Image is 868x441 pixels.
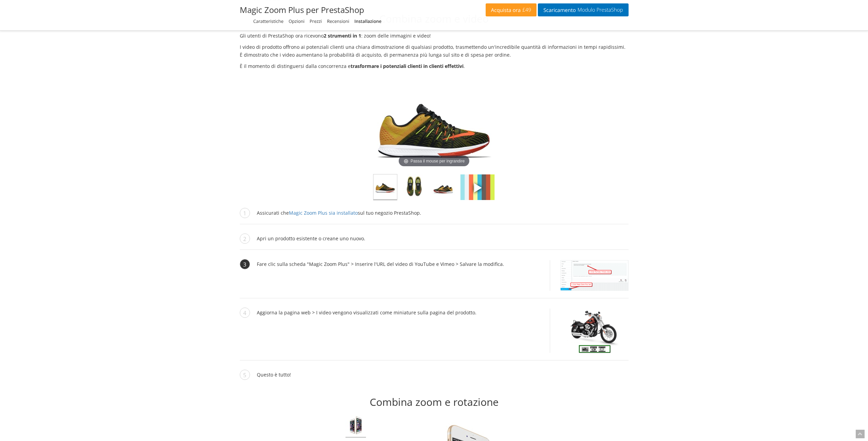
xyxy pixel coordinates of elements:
font: £49 [523,6,531,13]
a: Caratteristiche [253,18,284,24]
font: sul tuo negozio PrestaShop. [358,210,421,216]
a: Magic Zoom Plus + Video di prodotto per PrestaShopPassa il mouse per ingrandire [366,73,502,169]
font: Modulo PrestaShop [577,6,623,13]
a: Installazione [354,18,382,24]
font: : zoom delle immagini e video! [361,32,431,39]
font: 2 strumenti in 1 [324,32,361,39]
img: I video vengono visualizzati sulla pagina del prodotto come miniatura del prodotto [560,309,629,353]
a: Aggiungi effetti di zoom video e immagini alle pagine dei prodotti PrestaShop con il componente a... [550,260,629,291]
a: Prezzi [310,18,322,24]
a: Acquista ora£49 [486,3,537,16]
font: Acquista ora [491,7,521,14]
font: È il momento di distinguersi dalla concorrenza e [240,63,351,69]
font: Aggiorna la pagina web > I video vengono visualizzati come miniature sulla pagina del prodotto. [257,309,476,316]
font: I video di prodotto offrono ai potenziali clienti una chiara dimostrazione di qualsiasi prodotto,... [240,44,626,58]
img: Magic Zoom Plus + Video di prodotto per PrestaShop [402,174,426,200]
a: Magic Zoom Plus sia installato [289,210,358,216]
img: Magic Zoom Plus + Video di prodotto per PrestaShop [460,174,495,200]
font: Combina zoom e rotazione [370,395,499,409]
a: ScaricamentoModulo PrestaShop [538,3,628,16]
a: I video vengono visualizzati sulla pagina del prodotto come miniatura del prodotto [550,309,629,353]
a: Recensioni [327,18,349,24]
font: Scaricamento [543,7,576,14]
img: Magic Zoom Plus + Video di prodotto per PrestaShop [373,174,397,200]
font: Apri un prodotto esistente o creane uno nuovo. [257,235,365,242]
font: . [464,63,465,69]
font: Assicurati che [257,210,289,216]
font: Magic Zoom Plus per PrestaShop [240,4,364,15]
img: Magic Zoom Plus + Video di prodotto per PrestaShop [366,73,502,169]
font: Fare clic sulla scheda "Magic Zoom Plus" > Inserire l'URL del video di YouTube e Vimeo > Salvare ... [257,261,504,267]
img: Magic Zoom Plus + Video di prodotto per PrestaShop [431,174,455,200]
font: trasformare i potenziali clienti in clienti effettivi [351,63,464,69]
font: Questo è tutto! [257,371,291,378]
a: Opzioni [289,18,305,24]
font: Gli utenti di PrestaShop ora ricevono [240,32,324,39]
img: Aggiungi effetti di zoom video e immagini alle pagine dei prodotti PrestaShop con il componente a... [560,260,629,291]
